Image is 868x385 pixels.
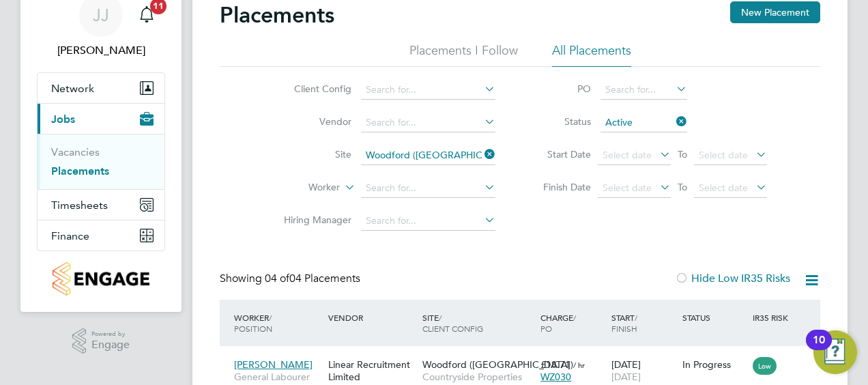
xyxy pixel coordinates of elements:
[37,262,165,296] a: Go to home page
[361,212,495,231] input: Search for...
[93,6,109,24] span: JJ
[37,42,165,59] span: Julie Jackson
[361,81,495,100] input: Search for...
[530,148,591,160] label: Start Date
[682,358,747,371] div: In Progress
[51,145,100,158] a: Vacancies
[265,272,360,285] span: 04 Placements
[611,371,641,383] span: [DATE]
[540,371,571,383] span: WZ030
[530,83,591,95] label: PO
[419,305,537,341] div: Site
[573,360,585,370] span: / hr
[537,305,608,341] div: Charge
[603,182,652,194] span: Select date
[601,113,687,132] input: Select one
[409,42,518,67] li: Placements I Follow
[361,179,495,198] input: Search for...
[674,178,691,196] span: To
[361,146,495,165] input: Search for...
[51,199,108,212] span: Timesheets
[261,181,340,195] label: Worker
[422,358,573,371] span: Woodford ([GEOGRAPHIC_DATA])
[72,328,130,354] a: Powered byEngage
[730,1,820,23] button: New Placement
[325,305,419,330] div: Vendor
[699,182,748,194] span: Select date
[53,262,149,296] img: countryside-properties-logo-retina.png
[608,305,679,341] div: Start
[91,339,130,351] span: Engage
[674,145,691,163] span: To
[51,229,89,242] span: Finance
[234,358,313,371] span: [PERSON_NAME]
[749,305,796,330] div: IR35 Risk
[51,113,75,126] span: Jobs
[679,305,750,330] div: Status
[38,190,164,220] button: Timesheets
[813,340,825,358] div: 10
[220,272,363,286] div: Showing
[38,220,164,251] button: Finance
[753,357,777,375] span: Low
[540,312,576,334] span: / PO
[51,165,109,177] a: Placements
[552,42,631,67] li: All Placements
[273,214,351,226] label: Hiring Manager
[231,351,820,362] a: [PERSON_NAME]General Labourer (Zone 7)Linear Recruitment LimitedWoodford ([GEOGRAPHIC_DATA])Count...
[422,312,483,334] span: / Client Config
[38,73,164,103] button: Network
[699,149,748,161] span: Select date
[265,272,289,285] span: 04 of
[231,305,325,341] div: Worker
[540,358,570,371] span: £18.71
[38,134,164,189] div: Jobs
[530,115,591,128] label: Status
[361,113,495,132] input: Search for...
[273,115,351,128] label: Vendor
[273,148,351,160] label: Site
[234,312,272,334] span: / Position
[601,81,687,100] input: Search for...
[273,83,351,95] label: Client Config
[38,104,164,134] button: Jobs
[51,82,94,95] span: Network
[603,149,652,161] span: Select date
[611,312,637,334] span: / Finish
[91,328,130,340] span: Powered by
[220,1,334,29] h2: Placements
[530,181,591,193] label: Finish Date
[813,330,857,374] button: Open Resource Center, 10 new notifications
[675,272,790,285] label: Hide Low IR35 Risks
